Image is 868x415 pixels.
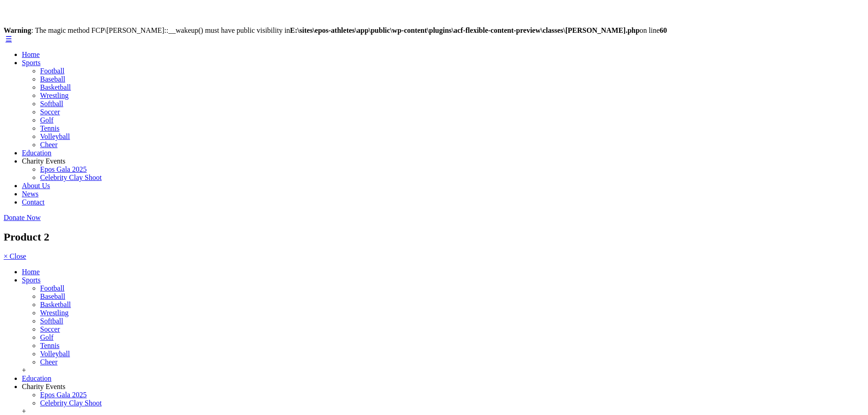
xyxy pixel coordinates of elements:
a: News [22,190,38,198]
a: Sports [22,276,41,284]
a: Epos Gala 2025 [40,391,87,399]
a: Celebrity Clay Shoot [40,174,102,181]
a: Education [22,149,51,157]
a: Golf [40,116,53,124]
a: Donate Now [4,214,41,221]
b: 60 [660,26,667,34]
a: Contact [22,198,45,206]
a: Golf [40,333,53,341]
a: ☰ [5,35,12,43]
a: Softball [40,317,63,325]
a: Charity Events [22,157,66,165]
a: Wrestling [40,309,68,317]
a: Volleyball [40,350,70,358]
a: Cheer [40,358,57,366]
a: Softball [40,100,63,108]
a: × Close [4,252,26,260]
a: Volleyball [40,133,70,140]
a: Baseball [40,75,65,83]
a: About Us [22,182,50,190]
span: + [22,366,26,374]
a: Football [40,284,64,292]
a: Education [22,374,51,382]
span: + [22,407,26,415]
a: Home [22,51,40,58]
a: Home [22,268,40,276]
a: Soccer [40,325,60,333]
b: E:\sites\epos-athletes\app\public\wp-content\plugins\acf-flexible-content-preview\classes\[PERSON... [290,26,640,34]
a: Tennis [40,342,59,349]
a: Baseball [40,292,65,300]
b: Warning [4,26,31,34]
a: Wrestling [40,92,68,99]
a: Basketball [40,301,71,308]
a: Cheer [40,141,57,149]
a: Celebrity Clay Shoot [40,399,102,407]
a: Basketball [40,83,71,91]
a: Soccer [40,108,60,116]
a: Football [40,67,64,75]
a: Tennis [40,124,59,132]
a: Sports [22,59,41,67]
h1: Product 2 [4,231,864,243]
a: Charity Events [22,383,66,390]
a: Epos Gala 2025 [40,165,87,173]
